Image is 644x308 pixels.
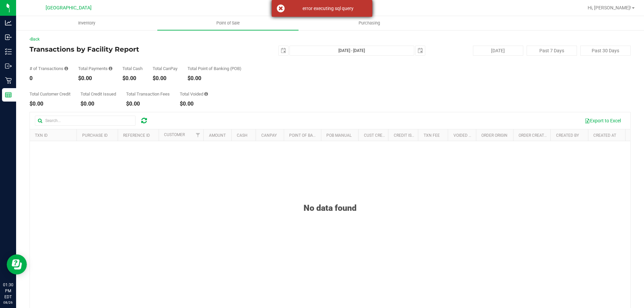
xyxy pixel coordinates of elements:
h4: Transactions by Facility Report [30,46,230,53]
div: No data found [30,186,630,213]
a: Back [30,37,40,42]
div: $0.00 [180,101,208,107]
div: $0.00 [153,76,177,81]
div: Total Payments [78,66,112,71]
div: Total Customer Credit [30,92,70,96]
a: Amount [209,133,226,138]
p: 01:30 PM EDT [3,282,13,300]
button: [DATE] [473,46,523,56]
div: Total Point of Banking (POB) [187,66,241,71]
inline-svg: Reports [5,91,12,98]
a: Txn Fee [424,133,440,138]
div: error executing sql query [288,5,367,12]
a: Order Created By [519,133,555,138]
a: Point of Banking (POB) [289,133,337,138]
div: $0.00 [122,76,143,81]
div: $0.00 [78,76,112,81]
a: Inventory [16,16,157,30]
a: Cash [237,133,248,138]
a: CanPay [261,133,277,138]
p: 08/26 [3,300,13,305]
a: Created At [593,133,616,138]
iframe: Resource center [7,254,27,274]
inline-svg: Retail [5,77,12,84]
a: Voided Payment [453,133,487,138]
span: select [416,46,425,55]
inline-svg: Inventory [5,48,12,55]
a: Point of Sale [157,16,299,30]
a: Cust Credit [364,133,388,138]
span: Point of Sale [207,20,249,26]
div: # of Transactions [30,66,68,71]
span: select [279,46,288,55]
i: Sum of all successful, non-voided payment transaction amounts, excluding tips and transaction fees. [109,66,112,71]
div: $0.00 [80,101,116,107]
inline-svg: Inbound [5,34,12,41]
div: Total Transaction Fees [126,92,170,96]
span: [GEOGRAPHIC_DATA] [46,5,92,11]
a: Reference ID [123,133,150,138]
button: Export to Excel [580,115,625,126]
a: Created By [556,133,579,138]
a: Purchasing [299,16,440,30]
i: Sum of all voided payment transaction amounts, excluding tips and transaction fees. [204,92,208,96]
div: Total Credit Issued [80,92,116,96]
a: POB Manual [326,133,352,138]
a: Credit Issued [394,133,422,138]
div: 0 [30,76,68,81]
span: Purchasing [350,20,389,26]
a: Order Origin [481,133,507,138]
div: $0.00 [30,101,70,107]
a: TXN ID [35,133,48,138]
div: Total CanPay [153,66,177,71]
a: Filter [192,129,203,141]
inline-svg: Outbound [5,63,12,69]
div: Total Voided [180,92,208,96]
inline-svg: Analytics [5,19,12,26]
a: Customer [164,132,185,137]
i: Count of all successful payment transactions, possibly including voids, refunds, and cash-back fr... [64,66,68,71]
div: Total Cash [122,66,143,71]
a: Purchase ID [82,133,108,138]
input: Search... [35,116,136,126]
button: Past 30 Days [580,46,631,56]
button: Past 7 Days [527,46,577,56]
span: Inventory [69,20,104,26]
span: Hi, [PERSON_NAME]! [588,5,631,10]
div: $0.00 [126,101,170,107]
div: $0.00 [187,76,241,81]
